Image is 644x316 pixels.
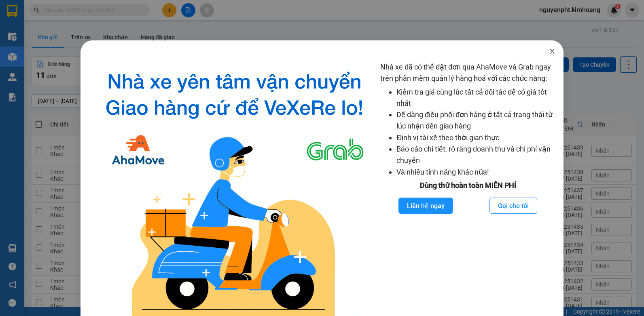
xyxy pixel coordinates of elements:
[489,198,537,214] button: Gọi cho tôi
[549,48,555,55] span: close
[398,198,453,214] button: Liên hệ ngay
[498,201,529,211] span: Gọi cho tôi
[396,109,555,132] li: Dễ dàng điều phối đơn hàng ở tất cả trạng thái từ lúc nhận đến giao hàng
[380,180,555,191] div: Dùng thử hoàn toàn MIỄN PHÍ
[407,201,445,211] span: Liên hệ ngay
[396,132,555,143] li: Định vị tài xế theo thời gian thực
[396,86,555,110] li: Kiểm tra giá cùng lúc tất cả đối tác để có giá tốt nhất
[396,166,555,178] li: Và nhiều tính năng khác nữa!
[396,143,555,166] li: Báo cáo chi tiết, rõ ràng doanh thu và chi phí vận chuyển
[541,40,563,63] button: Close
